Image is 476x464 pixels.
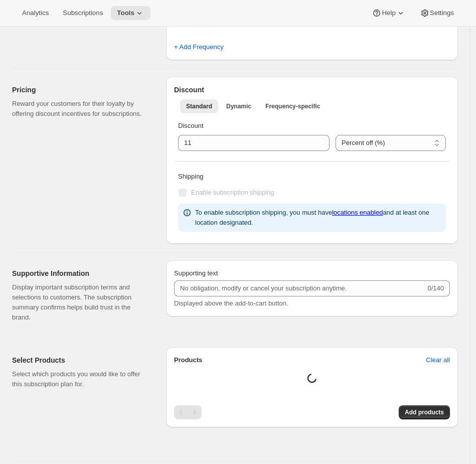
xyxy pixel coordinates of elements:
[12,99,150,119] p: Reward your customers for their loyalty by offering discount incentives for subscriptions.
[382,9,395,17] span: Help
[174,355,202,365] p: Products
[174,280,425,296] input: No obligation, modify or cancel your subscription anytime.
[111,6,150,20] button: Tools
[178,121,446,131] p: Discount
[174,405,202,419] nav: Pagination
[420,352,456,368] button: Clear all
[426,355,450,365] span: Clear all
[399,405,450,419] button: Add products
[178,135,314,151] input: 10
[332,209,383,216] a: locations enabled
[12,369,150,389] p: Select which products you would like to offer this subscription plan for.
[117,9,134,17] span: Tools
[191,189,274,196] span: Enable subscription shipping
[174,42,224,52] span: + Add Frequency
[12,355,150,365] h2: Select Products
[16,6,55,20] button: Analytics
[174,299,288,307] span: Displayed above the add-to-cart button.
[63,9,103,17] span: Subscriptions
[226,102,251,110] span: Dynamic
[22,9,49,17] span: Analytics
[12,85,150,95] h2: Pricing
[414,6,460,20] button: Settings
[12,268,150,278] h2: Supportive Information
[366,6,411,20] button: Help
[265,102,320,110] span: Frequency-specific
[430,9,454,17] span: Settings
[12,282,150,323] p: Display important subscription terms and selections to customers. The subscription summary confir...
[405,408,444,416] span: Add products
[57,6,109,20] button: Subscriptions
[178,172,446,182] p: Shipping
[195,208,442,228] p: To enable subscription shipping, you must have and at least one location designated.
[168,39,230,55] button: + Add Frequency
[174,269,218,277] span: Supporting text
[186,102,212,110] span: Standard
[174,85,450,95] h2: Discount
